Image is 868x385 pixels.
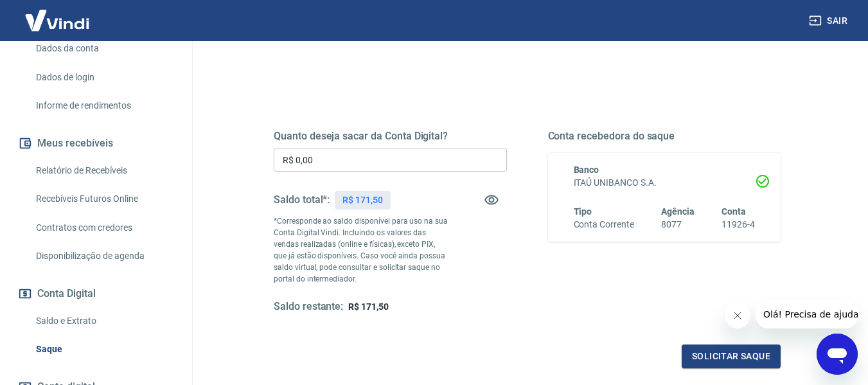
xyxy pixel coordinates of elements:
p: *Corresponde ao saldo disponível para uso na sua Conta Digital Vindi. Incluindo os valores das ve... [274,215,448,285]
a: Contratos com credores [31,215,177,241]
h6: 8077 [661,218,695,231]
button: Conta Digital [15,280,177,308]
h6: ITAÚ UNIBANCO S.A. [574,176,756,190]
button: Solicitar saque [682,345,781,368]
a: Saque [31,336,177,363]
span: Conta [722,206,746,217]
span: Tipo [574,206,592,217]
span: Olá! Precisa de ajuda? [8,9,108,19]
a: Dados de login [31,64,177,91]
span: R$ 171,50 [348,301,389,312]
a: Informe de rendimentos [31,93,177,119]
h5: Saldo total*: [274,193,330,206]
span: Banco [574,165,599,175]
button: Sair [806,9,853,33]
h6: 11926-4 [722,218,755,231]
a: Recebíveis Futuros Online [31,186,177,212]
a: Disponibilização de agenda [31,243,177,269]
h5: Conta recebedora do saque [548,130,781,143]
p: R$ 171,50 [342,193,383,207]
h6: Conta Corrente [574,218,634,231]
a: Relatório de Recebíveis [31,157,177,184]
iframe: Mensagem da empresa [756,300,858,328]
span: Agência [661,206,695,217]
button: Meus recebíveis [15,129,177,157]
a: Dados da conta [31,35,177,62]
img: Vindi [15,1,99,40]
iframe: Fechar mensagem [725,303,750,328]
h5: Quanto deseja sacar da Conta Digital? [274,130,507,143]
iframe: Botão para abrir a janela de mensagens [817,334,858,375]
a: Saldo e Extrato [31,308,177,334]
h5: Saldo restante: [274,300,343,314]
